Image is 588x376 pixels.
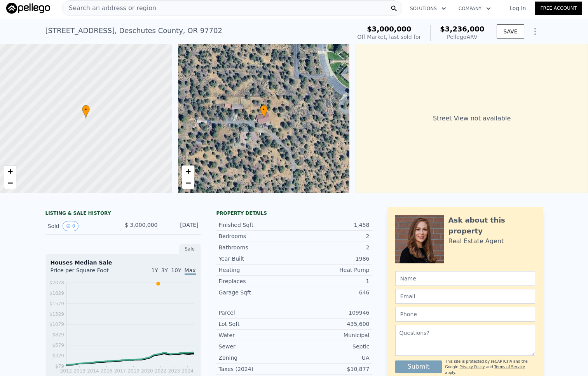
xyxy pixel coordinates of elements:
[8,166,13,176] span: +
[294,255,370,263] div: 1986
[179,244,201,254] div: Sale
[82,106,90,113] span: •
[141,368,153,374] tspan: 2020
[440,33,484,41] div: Pellego ARV
[49,301,64,306] tspan: $1579
[219,331,294,339] div: Water
[356,44,588,193] div: Street View not available
[404,2,452,16] button: Solutions
[294,232,370,240] div: 2
[87,368,99,374] tspan: 2014
[45,210,201,218] div: LISTING & SALE HISTORY
[294,244,370,251] div: 2
[294,354,370,362] div: UA
[219,343,294,350] div: Sewer
[440,25,484,33] span: $3,236,000
[55,364,64,369] tspan: $79
[500,4,535,12] a: Log In
[63,221,79,231] button: View historical data
[219,277,294,285] div: Fireplaces
[294,331,370,339] div: Municipal
[294,309,370,317] div: 109946
[260,105,268,118] div: •
[395,289,535,304] input: Email
[219,320,294,328] div: Lot Sqft
[294,320,370,328] div: 435,600
[219,309,294,317] div: Parcel
[219,354,294,362] div: Zoning
[48,221,117,231] div: Sold
[219,365,294,373] div: Taxes (2024)
[294,266,370,274] div: Heat Pump
[527,24,543,39] button: Show Options
[52,332,64,338] tspan: $829
[452,2,497,16] button: Company
[49,322,64,327] tspan: $1079
[154,368,166,374] tspan: 2022
[448,215,535,237] div: Ask about this property
[63,3,156,13] span: Search an address or region
[294,277,370,285] div: 1
[219,289,294,296] div: Garage Sqft
[182,177,194,189] a: Zoom out
[114,368,126,374] tspan: 2017
[4,177,16,189] a: Zoom out
[459,365,485,369] a: Privacy Policy
[168,368,180,374] tspan: 2023
[181,368,194,374] tspan: 2024
[260,106,268,113] span: •
[161,267,168,273] span: 3Y
[45,25,222,36] div: [STREET_ADDRESS] , Deschutes County , OR 97702
[367,25,411,33] span: $3,000,000
[182,165,194,177] a: Zoom in
[49,280,64,285] tspan: $2078
[219,221,294,229] div: Finished Sqft
[127,368,140,374] tspan: 2019
[357,33,421,41] div: Off Market, last sold for
[6,3,50,14] img: Pellego
[49,312,64,317] tspan: $1329
[171,267,181,273] span: 10Y
[4,165,16,177] a: Zoom in
[497,24,524,38] button: SAVE
[395,307,535,322] input: Phone
[494,365,525,369] a: Terms of Service
[445,359,535,376] div: This site is protected by reCAPTCHA and the Google and apply.
[395,360,442,373] button: Submit
[185,166,190,176] span: +
[185,178,190,188] span: −
[219,266,294,274] div: Heating
[219,232,294,240] div: Bedrooms
[535,2,582,15] a: Free Account
[100,368,112,374] tspan: 2016
[51,259,196,266] div: Houses Median Sale
[8,178,13,188] span: −
[52,343,64,348] tspan: $579
[73,368,85,374] tspan: 2013
[395,271,535,286] input: Name
[219,244,294,251] div: Bathrooms
[294,343,370,350] div: Septic
[294,289,370,296] div: 646
[151,267,158,273] span: 1Y
[82,105,90,118] div: •
[60,368,72,374] tspan: 2012
[185,267,196,275] span: Max
[448,237,504,246] div: Real Estate Agent
[52,353,64,359] tspan: $329
[219,255,294,263] div: Year Built
[49,291,64,296] tspan: $1829
[125,222,158,228] span: $ 3,000,000
[51,266,123,279] div: Price per Square Foot
[294,365,370,373] div: $10,877
[294,221,370,229] div: 1,458
[216,210,372,216] div: Property details
[164,221,199,231] div: [DATE]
